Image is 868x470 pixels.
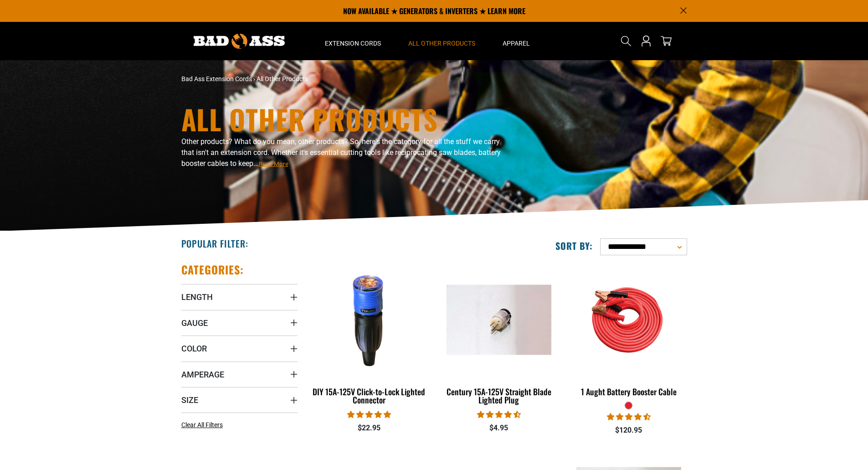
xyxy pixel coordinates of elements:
[570,263,687,401] a: features 1 Aught Battery Booster Cable
[257,75,308,83] span: All Other Products
[194,34,285,49] img: Bad Ass Extension Cords
[442,284,556,355] img: Century 15A-125V Straight Blade Lighted Plug
[503,39,530,47] span: Apparel
[181,310,298,336] summary: Gauge
[347,410,391,419] span: 4.84 stars
[181,238,248,249] h2: Popular Filter:
[181,387,298,413] summary: Size
[181,75,252,83] a: Bad Ass Extension Cords
[325,39,381,47] span: Extension Cords
[441,423,557,434] div: $4.95
[441,263,557,409] a: Century 15A-125V Straight Blade Lighted Plug Century 15A-125V Straight Blade Lighted Plug
[311,387,427,404] div: DIY 15A-125V Click-to-Lock Lighted Connector
[181,395,198,405] span: Size
[181,318,208,328] span: Gauge
[571,267,686,372] img: features
[312,267,426,372] img: DIY 15A-125V Click-to-Lock Lighted Connector
[555,240,593,252] label: Sort by:
[311,263,427,409] a: DIY 15A-125V Click-to-Lock Lighted Connector DIY 15A-125V Click-to-Lock Lighted Connector
[408,39,475,47] span: All Other Products
[395,22,489,60] summary: All Other Products
[181,292,213,302] span: Length
[181,336,298,361] summary: Color
[477,410,521,419] span: 4.38 stars
[181,369,224,380] span: Amperage
[181,420,226,430] a: Clear All Filters
[441,387,557,404] div: Century 15A-125V Straight Blade Lighted Plug
[607,413,651,421] span: 4.56 stars
[570,425,687,436] div: $120.95
[181,421,223,429] span: Clear All Filters
[181,284,298,310] summary: Length
[181,136,514,169] p: Other products? What do you mean, other products? So, here's the category for all the stuff we ca...
[489,22,544,60] summary: Apparel
[311,22,395,60] summary: Extension Cords
[181,74,514,84] nav: breadcrumbs
[181,105,514,133] h1: All Other Products
[181,362,298,387] summary: Amperage
[181,343,207,354] span: Color
[253,75,255,83] span: ›
[259,160,288,167] span: Read More
[570,387,687,396] div: 1 Aught Battery Booster Cable
[619,34,633,48] summary: Search
[311,423,427,434] div: $22.95
[181,263,244,277] h2: Categories:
